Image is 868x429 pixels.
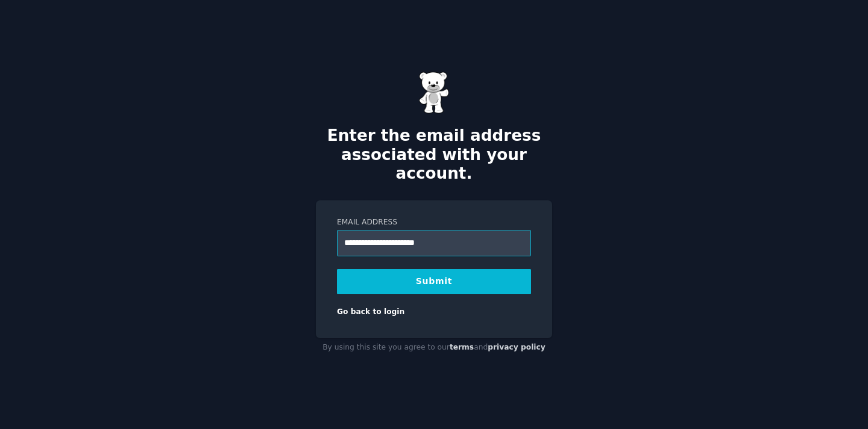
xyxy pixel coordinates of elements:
[316,126,552,184] h2: Enter the email address associated with your account.
[337,217,531,228] label: Email Address
[337,307,404,316] a: Go back to login
[450,343,474,351] a: terms
[316,338,552,357] div: By using this site you agree to our and
[337,269,531,294] button: Submit
[419,72,449,114] img: Gummy Bear
[488,343,546,351] a: privacy policy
